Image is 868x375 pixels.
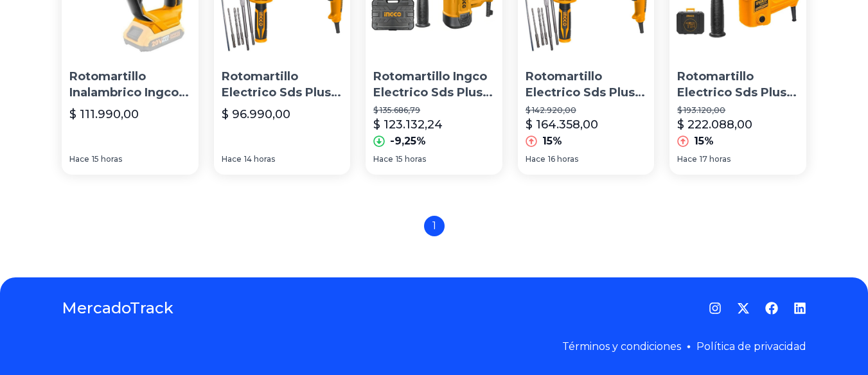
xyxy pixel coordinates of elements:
p: 15% [694,134,714,149]
p: Rotomartillo Electrico Sds Plus 800w 1200rpm + Maletin Ingco [222,69,343,101]
p: $ 111.990,00 [69,105,139,123]
p: $ 123.132,24 [373,116,443,134]
span: Hace [677,154,697,164]
a: LinkedIn [793,302,806,315]
span: Hace [69,154,89,164]
span: 15 horas [396,154,426,164]
a: Instagram [709,302,722,315]
p: $ 164.358,00 [526,116,598,134]
a: MercadoTrack [62,298,173,318]
p: Rotomartillo Inalambrico Ingco Crhli1601 Sin Carg Ni Bateria [69,69,191,101]
a: Facebook [765,302,778,315]
p: 15% [542,134,562,149]
p: $ 96.990,00 [222,105,290,123]
a: Twitter [737,302,750,315]
p: -9,25% [390,134,426,149]
span: Hace [526,154,545,164]
p: $ 135.686,79 [373,105,495,116]
span: 15 horas [92,154,122,164]
span: Hace [373,154,393,164]
span: 17 horas [700,154,731,164]
p: $ 193.120,00 [677,105,799,116]
p: $ 222.088,00 [677,116,752,134]
p: Rotomartillo Ingco Electrico Sds Plus 1050w/4,5j Rh10506 [373,69,495,101]
span: Hace [222,154,242,164]
span: 16 horas [548,154,578,164]
p: Rotomartillo Electrico Sds Plus 800w 1200rpm + Maletin Ingco [526,69,647,101]
p: $ 142.920,00 [526,105,647,116]
span: 14 horas [244,154,275,164]
a: Política de privacidad [696,340,806,353]
a: Términos y condiciones [562,340,681,353]
p: Rotomartillo Electrico Sds Plus 1050w 900rpm + Maletin Ingco [677,69,799,101]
